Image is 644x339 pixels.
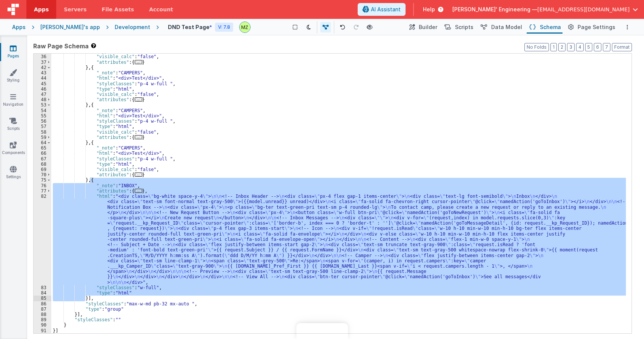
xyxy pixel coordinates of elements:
[34,135,51,140] div: 59
[34,86,51,92] div: 46
[240,22,250,32] img: 095be3719ea6209dc2162ba73c069c80
[215,23,233,32] div: V: 7.8
[558,43,566,51] button: 2
[34,54,51,59] div: 36
[407,21,439,34] button: Builder
[34,60,51,65] div: 37
[40,23,100,31] div: [PERSON_NAME]'s app
[34,301,51,307] div: 86
[135,189,142,193] span: ...
[540,23,561,31] span: Schema
[34,129,51,135] div: 58
[168,24,209,30] h4: DND Test Page
[34,322,51,328] div: 90
[623,23,632,32] button: Options
[34,145,51,151] div: 65
[34,285,51,290] div: 83
[585,43,592,51] button: 5
[33,42,89,51] span: Raw Page Schema
[135,135,142,139] span: ...
[537,6,630,13] span: [EMAIL_ADDRESS][DOMAIN_NAME]
[34,113,51,119] div: 55
[419,23,437,31] span: Builder
[371,6,401,13] span: AI Assistant
[34,183,51,188] div: 76
[612,43,632,51] button: Format
[527,21,563,34] button: Schema
[34,172,51,177] div: 70
[34,296,51,301] div: 85
[358,3,406,16] button: AI Assistant
[578,23,615,31] span: Page Settings
[34,167,51,172] div: 69
[102,6,134,13] span: File Assets
[64,6,86,13] span: Servers
[550,43,557,51] button: 1
[34,188,51,194] div: 77
[34,124,51,129] div: 57
[34,290,51,296] div: 84
[478,21,524,34] button: Data Model
[594,43,601,51] button: 6
[296,323,348,339] iframe: Marker.io feedback button
[34,328,51,333] div: 91
[34,6,49,13] span: Apps
[34,108,51,113] div: 54
[34,76,51,81] div: 44
[576,43,584,51] button: 4
[34,65,51,70] div: 42
[34,97,51,102] div: 48
[452,6,638,13] button: [PERSON_NAME]' Engineering — [EMAIL_ADDRESS][DOMAIN_NAME]
[135,173,142,177] span: ...
[566,21,617,34] button: Page Settings
[442,21,475,34] button: Scripts
[135,97,142,102] span: ...
[115,23,150,31] div: Development
[34,312,51,317] div: 88
[34,92,51,97] div: 47
[455,23,473,31] span: Scripts
[34,140,51,145] div: 64
[135,60,142,64] span: ...
[34,194,51,285] div: 82
[567,43,575,51] button: 3
[34,307,51,312] div: 87
[423,6,435,13] span: Help
[34,119,51,124] div: 56
[452,6,537,13] span: [PERSON_NAME]' Engineering —
[34,81,51,86] div: 45
[34,70,51,76] div: 43
[491,23,522,31] span: Data Model
[34,102,51,108] div: 53
[12,23,26,31] div: Apps
[34,162,51,167] div: 68
[34,317,51,322] div: 89
[34,156,51,162] div: 67
[603,43,610,51] button: 7
[34,177,51,183] div: 75
[34,151,51,156] div: 66
[524,43,549,51] button: No Folds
